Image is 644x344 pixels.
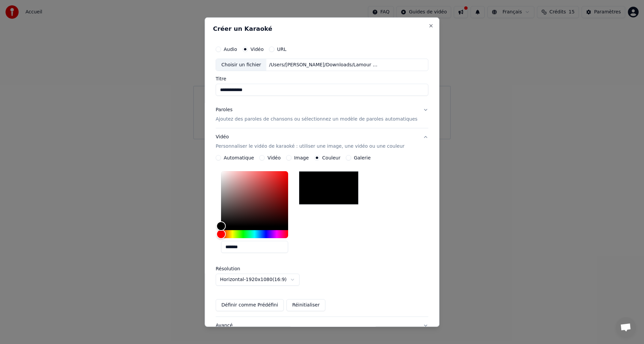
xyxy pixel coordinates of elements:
[267,61,381,68] div: /Users/[PERSON_NAME]/Downloads/Lamour fou.mp3
[216,155,428,317] div: VidéoPersonnaliser le vidéo de karaoké : utiliser une image, une vidéo ou une couleur
[294,155,309,160] label: Image
[224,155,254,160] label: Automatique
[251,47,264,51] label: Vidéo
[216,101,428,128] button: ParolesAjoutez des paroles de chansons ou sélectionnez un modèle de paroles automatiques
[286,299,325,311] button: Réinitialiser
[277,47,286,51] label: URL
[354,155,371,160] label: Galerie
[213,25,431,31] h2: Créer un Karaoké
[268,155,281,160] label: Vidéo
[216,116,418,123] p: Ajoutez des paroles de chansons ou sélectionnez un modèle de paroles automatiques
[216,299,284,311] button: Définir comme Prédéfini
[216,59,266,71] div: Choisir un fichier
[322,155,340,160] label: Couleur
[216,143,405,150] p: Personnaliser le vidéo de karaoké : utiliser une image, une vidéo ou une couleur
[216,128,428,155] button: VidéoPersonnaliser le vidéo de karaoké : utiliser une image, une vidéo ou une couleur
[224,47,237,51] label: Audio
[221,171,288,226] div: Color
[216,266,283,271] label: Résolution
[216,317,428,334] button: Avancé
[216,76,428,81] label: Titre
[216,134,405,150] div: Vidéo
[216,107,232,113] div: Paroles
[221,230,288,238] div: Hue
